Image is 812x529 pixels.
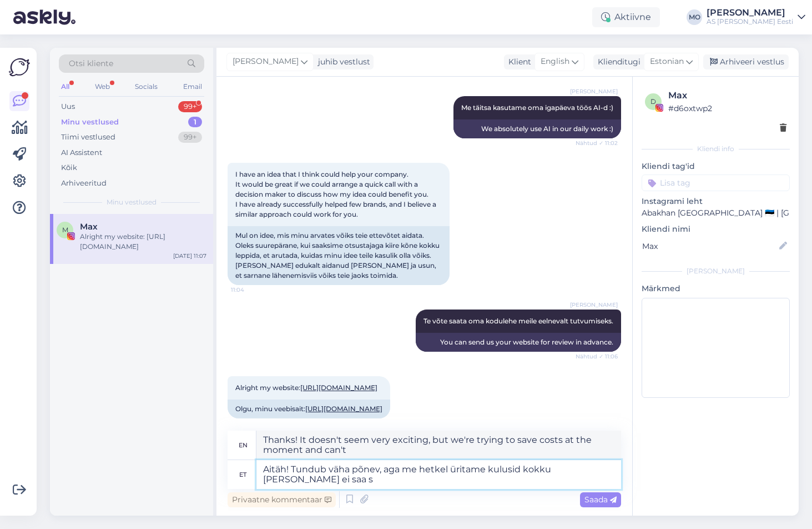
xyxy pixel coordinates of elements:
span: Nähtud ✓ 11:02 [576,139,618,147]
div: Minu vestlused [61,117,119,128]
span: Alright my website: [235,383,377,392]
div: et [239,465,246,484]
div: Klient [504,56,531,68]
div: Uus [61,101,75,112]
div: Klienditugi [593,56,640,68]
textarea: Thanks! It doesn't seem very exciting, but we're trying to save costs at the moment and can't [256,431,621,460]
div: Arhiveeri vestlus [703,54,789,69]
span: Me täitsa kasutame oma igapäeva töös AI-d :) [461,103,613,112]
textarea: Aitäh! Tundub väha põnev, aga me hetkel üritame kulusid kokku [PERSON_NAME] ei saa s [256,460,621,489]
span: English [541,56,569,68]
span: Te võte saata oma kodulehe meile eelnevalt tutvumiseks. [423,317,613,325]
div: [PERSON_NAME] [707,8,793,17]
p: Kliendi nimi [642,223,790,235]
div: Mul on idee, mis minu arvates võiks teie ettevõtet aidata. Oleks suurepärane, kui saaksime otsust... [228,226,450,285]
a: [PERSON_NAME]AS [PERSON_NAME] Eesti [707,8,805,26]
div: We absolutely use AI in our daily work :) [453,119,621,138]
a: [URL][DOMAIN_NAME] [300,383,377,392]
div: AI Assistent [61,147,102,158]
div: juhib vestlust [314,56,370,68]
div: Aktiivne [592,7,660,27]
input: Lisa tag [642,174,790,191]
div: Olgu, minu veebisait: [228,400,390,418]
div: All [59,79,72,94]
input: Lisa nimi [642,240,777,252]
span: [PERSON_NAME] [233,56,299,68]
span: 11:07 [231,419,273,427]
span: I have an idea that I think could help your company. It would be great if we could arrange a quic... [235,170,438,218]
span: [PERSON_NAME] [570,87,618,96]
div: Kliendi info [642,144,790,154]
span: M [62,226,68,234]
img: Askly Logo [9,57,30,78]
p: Märkmed [642,283,790,295]
div: Email [181,79,204,94]
p: Abakhan [GEOGRAPHIC_DATA] 🇪🇪 | [GEOGRAPHIC_DATA] 🇱🇻 [642,207,790,219]
span: Nähtud ✓ 11:06 [576,352,618,361]
div: AS [PERSON_NAME] Eesti [707,17,793,26]
div: en [239,436,248,455]
span: [PERSON_NAME] [570,301,618,309]
p: Kliendi tag'id [642,161,790,172]
span: Minu vestlused [107,197,157,207]
div: [DATE] 11:07 [173,252,206,260]
div: Web [93,79,112,94]
div: Alright my website: [URL][DOMAIN_NAME] [80,232,206,252]
div: Tiimi vestlused [61,132,115,143]
span: Saada [584,495,617,505]
span: Estonian [650,56,684,68]
div: 99+ [178,132,202,143]
div: Privaatne kommentaar [228,492,336,507]
div: # d6oxtwp2 [668,102,786,114]
div: MO [687,9,702,25]
div: Arhiveeritud [61,178,107,189]
span: d [650,97,656,106]
p: Instagrami leht [642,196,790,207]
span: Otsi kliente [69,58,113,69]
div: 99+ [178,101,202,112]
div: 1 [188,117,202,128]
div: Socials [133,79,160,94]
a: [URL][DOMAIN_NAME] [305,405,382,413]
span: 11:04 [231,286,273,294]
div: You can send us your website for review in advance. [416,333,621,352]
div: [PERSON_NAME] [642,266,790,276]
div: Kõik [61,162,77,173]
div: Max [668,89,786,102]
span: Max [80,222,98,232]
